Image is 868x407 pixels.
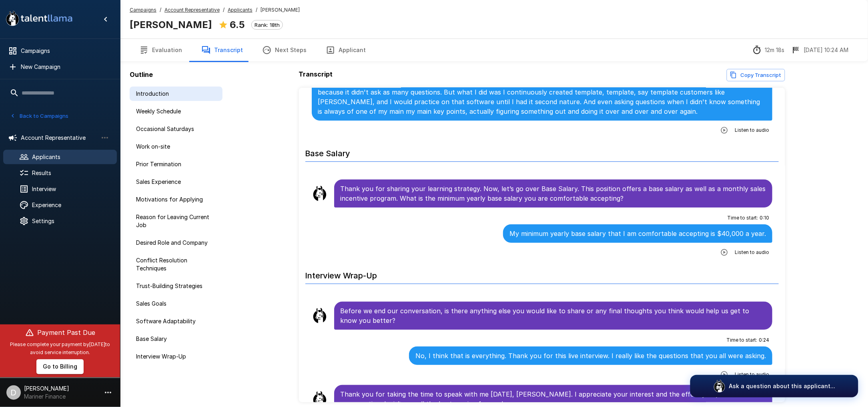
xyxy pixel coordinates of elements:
img: llama_clean.png [312,185,328,201]
div: Sales Goals [130,296,223,311]
span: Sales Goals [136,300,216,308]
span: Reason for Leaving Current Job [136,213,216,229]
div: Weekly Schedule [130,104,223,119]
p: Before we end our conversation, is there anything else you would like to share or any final thoug... [341,306,766,325]
span: Work on-site [136,143,216,151]
p: [DATE] 10:24 AM [804,46,849,54]
div: Occasional Saturdays [130,122,223,136]
h6: Base Salary [305,141,779,162]
span: Time to start : [726,336,757,344]
span: Trust-Building Strategies [136,282,216,290]
b: Transcript [299,70,333,78]
span: 0 : 24 [759,336,769,344]
p: My minimum yearly base salary that I am comfortable accepting is $40,000 a year. [509,229,766,238]
p: No, I think that is everything. Thank you for this live interview. I really like the questions th... [415,351,766,361]
span: Base Salary [136,335,216,343]
div: Interview Wrap-Up [130,349,223,364]
span: Prior Termination [136,160,216,168]
div: Desired Role and Company [130,236,223,250]
button: Ask a question about this applicant... [690,375,858,397]
div: Software Adaptability [130,314,223,328]
div: Prior Termination [130,157,223,171]
div: Sales Experience [130,175,223,189]
div: The time between starting and completing the interview [752,45,785,55]
button: Next Steps [253,39,316,61]
span: Rank: 18th [252,22,283,28]
button: Copy transcript [727,69,785,81]
div: Motivations for Applying [130,192,223,207]
span: Interview Wrap-Up [136,353,216,361]
div: Base Salary [130,332,223,346]
u: Account Representative [164,7,220,13]
img: llama_clean.png [312,391,328,407]
img: logo_glasses@2x.png [713,380,726,393]
span: / [223,6,225,14]
b: 6.5 [230,19,245,30]
button: Evaluation [130,39,192,61]
span: Weekly Schedule [136,107,216,115]
span: Introduction [136,90,216,98]
span: Listen to audio [735,248,769,256]
button: Applicant [316,39,375,61]
h6: Interview Wrap-Up [305,263,779,284]
div: Work on-site [130,139,223,154]
u: Campaigns [130,7,156,13]
span: Listen to audio [735,126,769,134]
span: / [160,6,161,14]
span: Sales Experience [136,178,216,186]
span: Occasional Saturdays [136,125,216,133]
span: Listen to audio [735,371,769,379]
span: Software Adaptability [136,317,216,325]
span: [PERSON_NAME] [261,6,300,14]
span: Time to start : [727,214,758,222]
img: llama_clean.png [312,308,328,324]
span: Conflict Resolution Techniques [136,256,216,272]
p: 12m 18s [765,46,785,54]
span: Desired Role and Company [136,239,216,247]
div: Conflict Resolution Techniques [130,253,223,276]
span: / [256,6,257,14]
div: Trust-Building Strategies [130,279,223,293]
span: Motivations for Applying [136,195,216,203]
div: Reason for Leaving Current Job [130,210,223,232]
div: The date and time when the interview was completed [791,45,849,55]
b: [PERSON_NAME] [130,19,212,30]
p: When it comes to sales software tools, we had a new approach to our financing company, Synchrony,... [318,68,766,116]
p: Thank you for sharing your learning strategy. Now, let’s go over Base Salary. This position offer... [341,184,766,203]
button: Transcript [192,39,253,61]
div: Introduction [130,87,223,101]
p: Ask a question about this applicant... [729,382,836,390]
u: Applicants [228,7,253,13]
span: 0 : 10 [760,214,769,222]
